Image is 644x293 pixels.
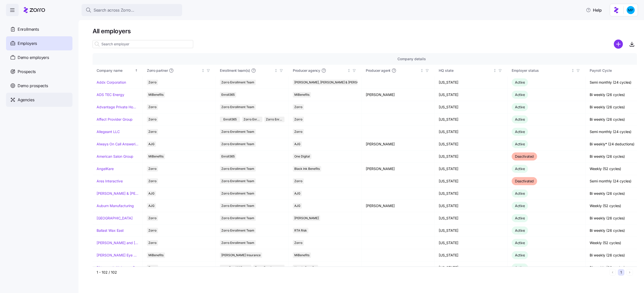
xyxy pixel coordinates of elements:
[18,54,49,61] span: Demo employers
[18,69,36,75] span: Prospects
[435,126,508,138] td: [US_STATE]
[148,203,154,209] span: AJG
[135,69,138,72] div: Sorted ascending
[6,36,72,50] a: Employers
[435,65,508,76] th: HQ stateNot sorted
[6,64,72,79] a: Prospects
[221,92,235,97] span: Enroll365
[515,253,525,257] span: Active
[6,79,72,93] a: Demo prospects
[294,166,320,172] span: Black Ink Benefits
[97,228,124,233] a: Ballast Wax East
[216,65,289,76] th: Enrollment team(s)Not sorted
[93,27,637,35] h1: All employers
[435,249,508,262] td: [US_STATE]
[515,105,525,109] span: Active
[294,92,309,97] span: MiBenefits
[435,187,508,200] td: [US_STATE]
[97,129,120,134] a: Allegeant LLC
[508,65,586,76] th: Employer statusNot sorted
[97,203,134,208] a: Auburn Manufacturing
[148,252,164,258] span: MiBenefits
[97,270,607,275] div: 1 - 102 / 102
[294,228,307,233] span: RTA Risk
[515,241,525,245] span: Active
[148,215,156,221] span: Zorro
[435,76,508,89] td: [US_STATE]
[148,228,156,233] span: Zorro
[435,224,508,237] td: [US_STATE]
[590,68,643,73] div: Payroll Cycle
[97,191,139,196] a: [PERSON_NAME] & [PERSON_NAME]'s
[294,178,302,184] span: Zorro
[515,117,525,121] span: Active
[18,26,39,32] span: Enrollments
[148,129,156,135] span: Zorro
[289,65,362,76] th: Producer agencyNot sorted
[148,240,156,246] span: Zorro
[614,40,623,49] svg: add icon
[571,69,575,72] div: Not sorted
[435,163,508,175] td: [US_STATE]
[582,5,606,15] button: Help
[18,83,48,89] span: Demo prospects
[221,240,254,246] span: Zorro Enrollment Team
[97,105,139,110] a: Advantage Private Home Care
[97,142,139,147] a: Always On Call Answering Service
[294,104,302,110] span: Zorro
[294,154,310,159] span: One Digital
[362,138,435,150] td: [PERSON_NAME]
[221,203,254,209] span: Zorro Enrollment Team
[627,6,635,14] img: b954e4dfce0f5620b9225907d0f7229f
[221,166,254,172] span: Zorro Enrollment Team
[435,175,508,187] td: [US_STATE]
[97,117,133,122] a: Affect Provider Group
[97,80,126,85] a: Addx Corporation
[515,129,525,134] span: Active
[97,68,134,73] div: Company name
[515,92,525,97] span: Active
[97,179,123,184] a: Ares Interactive
[618,269,624,276] button: 1
[97,92,124,97] a: ADS TEC Energy
[223,117,237,122] span: Enroll365
[515,228,525,233] span: Active
[244,117,261,122] span: Zorro Enrollment Team
[221,191,254,196] span: Zorro Enrollment Team
[435,89,508,101] td: [US_STATE]
[435,150,508,163] td: [US_STATE]
[148,104,156,110] span: Zorro
[515,80,525,84] span: Active
[221,215,254,221] span: Zorro Enrollment Team
[94,7,134,13] span: Search across Zorro...
[294,240,302,246] span: Zorro
[420,69,424,72] div: Not sorted
[293,68,320,73] span: Producer agency
[435,200,508,212] td: [US_STATE]
[18,40,37,47] span: Employers
[274,69,278,72] div: Not sorted
[515,265,525,270] span: Active
[609,269,616,276] button: Previous page
[515,179,534,183] span: Deactivated
[347,69,351,72] div: Not sorted
[148,265,156,270] span: Zorro
[201,69,205,72] div: Not sorted
[266,117,283,122] span: Zorro Enrollment Experts
[221,129,254,135] span: Zorro Enrollment Team
[362,65,435,76] th: Producer agentNot sorted
[294,215,319,221] span: [PERSON_NAME]
[97,166,114,171] a: AngelKare
[148,191,154,196] span: AJG
[221,252,261,258] span: [PERSON_NAME] Insurance
[294,117,302,122] span: Zorro
[294,265,316,270] span: Keenly Benefits
[515,216,525,220] span: Active
[435,262,508,274] td: [US_STATE]
[97,265,139,270] a: Bittercreek Alehouse, Red Feather Lounge, Diablo & Sons Saloon
[220,68,250,73] span: Enrollment team(s)
[221,104,254,110] span: Zorro Enrollment Team
[362,163,435,175] td: [PERSON_NAME]
[294,129,302,135] span: Zorro
[229,265,242,270] span: Enroll365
